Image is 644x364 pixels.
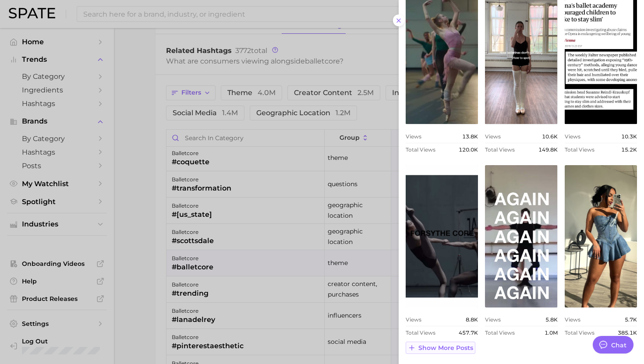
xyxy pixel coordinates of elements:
[545,329,558,336] span: 1.0m
[485,329,515,336] span: Total Views
[542,133,558,140] span: 10.6k
[621,146,637,153] span: 15.2k
[459,329,478,336] span: 457.7k
[545,316,558,323] span: 5.8k
[485,146,515,153] span: Total Views
[406,133,421,140] span: Views
[459,146,478,153] span: 120.0k
[466,316,478,323] span: 8.8k
[406,146,435,153] span: Total Views
[565,133,580,140] span: Views
[485,316,501,323] span: Views
[538,146,558,153] span: 149.8k
[406,316,421,323] span: Views
[406,342,475,354] button: Show more posts
[418,344,473,352] span: Show more posts
[462,133,478,140] span: 13.8k
[565,329,594,336] span: Total Views
[406,329,435,336] span: Total Views
[618,329,637,336] span: 385.1k
[485,133,501,140] span: Views
[565,316,580,323] span: Views
[625,316,637,323] span: 5.7k
[621,133,637,140] span: 10.3k
[565,146,594,153] span: Total Views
